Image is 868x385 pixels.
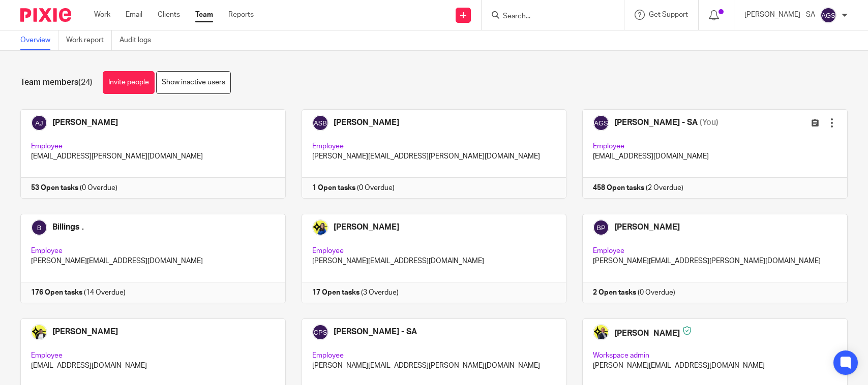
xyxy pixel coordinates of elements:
a: Show inactive users [156,71,231,94]
span: (24) [78,78,93,86]
a: Team [195,10,213,20]
a: Reports [228,10,254,20]
a: Audit logs [119,30,159,50]
img: svg%3E [820,7,836,23]
p: [PERSON_NAME] - SA [744,10,815,20]
img: Pixie [20,8,71,22]
h1: Team members [20,77,93,88]
a: Clients [158,10,180,20]
a: Invite people [103,71,155,94]
a: Work report [66,30,112,50]
a: Email [126,10,142,20]
a: Overview [20,30,58,50]
input: Search [502,12,593,21]
a: Work [94,10,110,20]
span: Get Support [649,11,688,18]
